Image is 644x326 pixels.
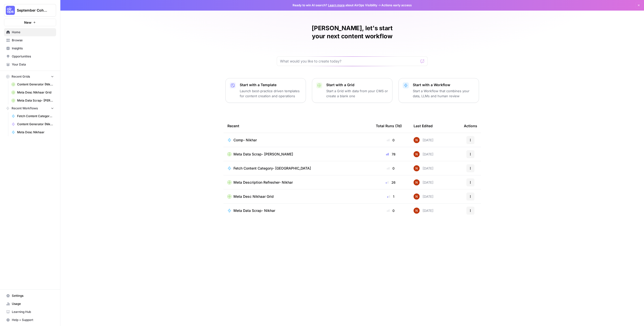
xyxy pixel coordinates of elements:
[376,119,402,133] div: Total Runs (7d)
[414,208,433,214] div: [DATE]
[414,208,420,214] img: 4fp16ll1l9r167b2opck15oawpi4
[227,119,368,133] div: Recent
[6,6,15,15] img: September Cohort Logo
[381,3,412,8] span: Actions early access
[326,88,388,99] p: Start a Grid with data from your CMS or create a blank one
[4,28,56,36] a: Home
[280,59,418,64] input: What would you like to create today?
[17,8,47,13] span: September Cohort
[4,52,56,60] a: Opportunities
[4,19,56,26] button: New
[17,130,54,135] span: Meta Desc Nikhaar
[414,179,420,185] img: 4fp16ll1l9r167b2opck15oawpi4
[12,294,54,298] span: Settings
[414,137,433,143] div: [DATE]
[12,54,54,59] span: Opportunities
[4,316,56,324] button: Help + Support
[227,152,368,157] a: Meta Data Scrap- [PERSON_NAME]
[12,30,54,35] span: Home
[414,165,433,171] div: [DATE]
[464,119,477,133] div: Actions
[233,166,311,171] span: Fetch Content Category- [GEOGRAPHIC_DATA]
[4,36,56,44] a: Browse
[240,82,302,87] p: Start with a Template
[233,138,257,143] span: Comp- Nikhar
[413,88,475,99] p: Start a Workflow that combines your data, LLMs and human review
[240,88,302,99] p: Launch best-practice driven templates for content creation and operations
[9,128,56,136] a: Meta Desc Nikhaar
[4,4,56,17] button: Workspace: September Cohort
[12,74,30,79] span: Recent Grids
[17,90,54,95] span: Meta Desc Nikhaar Grid
[233,152,293,157] span: Meta Data Scrap- [PERSON_NAME]
[4,308,56,316] a: Learning Hub
[414,179,433,185] div: [DATE]
[4,73,56,80] button: Recent Grids
[233,194,274,199] span: Meta Desc Nikhaar Grid
[376,152,406,157] div: 78
[4,300,56,308] a: Usage
[414,193,433,200] div: [DATE]
[4,60,56,69] a: Your Data
[414,165,420,171] img: 4fp16ll1l9r167b2opck15oawpi4
[312,78,392,103] button: Start with a GridStart a Grid with data from your CMS or create a blank one
[376,208,406,213] div: 0
[227,138,368,143] a: Comp- Nikhar
[414,137,420,143] img: 4fp16ll1l9r167b2opck15oawpi4
[12,302,54,306] span: Usage
[414,119,433,133] div: Last Edited
[398,78,479,103] button: Start with a WorkflowStart a Workflow that combines your data, LLMs and human review
[24,20,31,25] span: New
[233,208,275,213] span: Meta Data Scrap- Nikhar
[9,80,56,88] a: Content Generator (Nikhar) Grid
[9,96,56,105] a: Meta Data Scrap- [PERSON_NAME]
[413,82,475,87] p: Start with a Workflow
[4,292,56,300] a: Settings
[414,151,433,157] div: [DATE]
[9,88,56,96] a: Meta Desc Nikhaar Grid
[12,310,54,314] span: Learning Hub
[227,194,368,199] a: Meta Desc Nikhaar Grid
[233,180,293,185] span: Meta Description Refresher- Nikhar
[376,194,406,199] div: 1
[227,166,368,171] a: Fetch Content Category- [GEOGRAPHIC_DATA]
[12,62,54,67] span: Your Data
[12,46,54,51] span: Insights
[17,82,54,87] span: Content Generator (Nikhar) Grid
[17,114,54,118] span: Fetch Content Category- [GEOGRAPHIC_DATA]
[9,112,56,120] a: Fetch Content Category- [GEOGRAPHIC_DATA]
[414,151,420,157] img: 4fp16ll1l9r167b2opck15oawpi4
[414,193,420,200] img: 4fp16ll1l9r167b2opck15oawpi4
[277,24,428,40] h1: [PERSON_NAME], let's start your next content workflow
[376,138,406,143] div: 0
[328,3,345,7] a: Learn more
[4,44,56,52] a: Insights
[12,38,54,43] span: Browse
[227,208,368,213] a: Meta Data Scrap- Nikhar
[376,166,406,171] div: 0
[17,122,54,126] span: Content Generator (Nikhar)
[227,180,368,185] a: Meta Description Refresher- Nikhar
[17,98,54,103] span: Meta Data Scrap- [PERSON_NAME]
[12,318,54,322] span: Help + Support
[326,82,388,87] p: Start with a Grid
[9,120,56,128] a: Content Generator (Nikhar)
[225,78,306,103] button: Start with a TemplateLaunch best-practice driven templates for content creation and operations
[12,106,38,111] span: Recent Workflows
[376,180,406,185] div: 26
[293,3,377,8] span: Ready to win AI search? about AirOps Visibility
[4,105,56,112] button: Recent Workflows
